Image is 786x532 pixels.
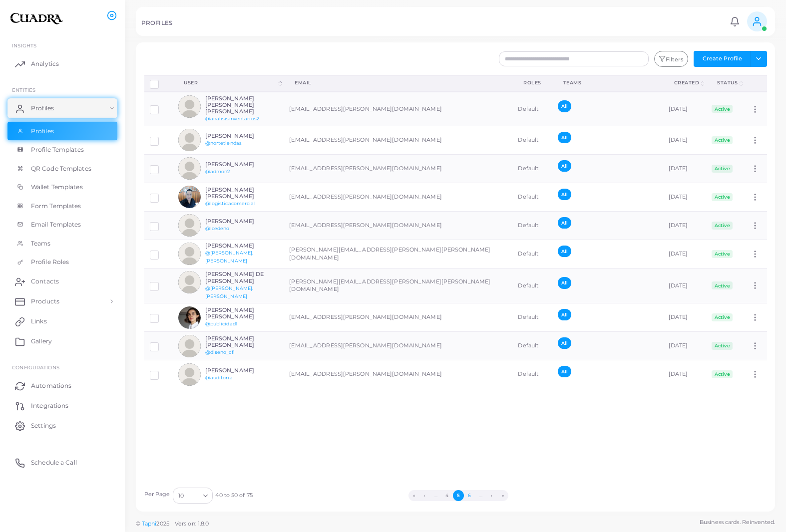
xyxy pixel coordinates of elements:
span: 40 to 50 of 75 [215,492,253,500]
span: All [558,189,571,200]
a: Analytics [7,54,117,74]
td: [DATE] [663,332,707,360]
td: Default [512,332,552,360]
span: Automations [31,381,71,390]
div: User [184,79,277,86]
h6: [PERSON_NAME] [205,133,279,139]
img: avatar [178,157,201,180]
span: All [558,366,571,377]
td: Default [512,268,552,303]
a: Email Templates [7,215,117,234]
a: Profiles [7,98,117,118]
span: Version: 1.8.0 [175,520,209,527]
td: Default [512,211,552,240]
a: Products [7,291,117,311]
span: All [558,132,571,143]
td: [EMAIL_ADDRESS][PERSON_NAME][DOMAIN_NAME] [284,332,512,360]
button: Go to page 5 [453,490,464,501]
a: @publicidad1 [205,321,237,326]
span: INSIGHTS [12,42,36,48]
span: Settings [31,421,56,430]
h6: [PERSON_NAME] DE [PERSON_NAME] [205,271,279,284]
a: Schedule a Call [7,453,117,473]
img: avatar [178,95,201,118]
img: avatar [178,306,201,329]
button: Go to last page [497,490,508,501]
span: Active [712,193,733,201]
h6: [PERSON_NAME] [205,161,279,168]
td: [DATE] [663,154,707,183]
span: Contacts [31,277,59,286]
a: @logisticacomercial [205,201,256,206]
td: [DATE] [663,240,707,268]
a: Form Templates [7,197,117,216]
a: @lcedeno [205,226,230,231]
td: [DATE] [663,92,707,126]
span: QR Code Templates [31,164,91,173]
div: Created [674,79,700,86]
td: Default [512,303,552,332]
span: All [558,160,571,172]
img: avatar [178,129,201,151]
a: Profiles [7,122,117,141]
h6: [PERSON_NAME] [PERSON_NAME] [PERSON_NAME] [205,95,279,115]
td: [EMAIL_ADDRESS][PERSON_NAME][DOMAIN_NAME] [284,154,512,183]
span: 10 [178,491,184,501]
td: [EMAIL_ADDRESS][PERSON_NAME][DOMAIN_NAME] [284,360,512,389]
img: avatar [178,335,201,357]
span: Profile Roles [31,258,69,266]
span: Gallery [31,337,52,346]
span: ENTITIES [12,87,35,93]
span: Configurations [12,364,59,370]
div: Search for option [173,488,213,504]
span: Links [31,317,47,326]
td: Default [512,92,552,126]
a: Gallery [7,331,117,351]
span: Profile Templates [31,145,84,154]
span: All [558,309,571,320]
a: @[PERSON_NAME].[PERSON_NAME] [205,285,254,299]
span: Analytics [31,59,59,68]
a: Integrations [7,396,117,416]
a: @admon2 [205,169,230,174]
td: [EMAIL_ADDRESS][PERSON_NAME][DOMAIN_NAME] [284,211,512,240]
h5: PROFILES [141,19,172,26]
a: @analisisinventarios2 [205,116,259,121]
span: Active [712,165,733,173]
td: Default [512,126,552,154]
img: logo [9,9,64,28]
span: Active [712,342,733,350]
a: Profile Roles [7,253,117,271]
span: Active [712,313,733,321]
button: Go to page 6 [464,490,475,501]
span: Active [712,281,733,289]
img: avatar [178,186,201,208]
span: Active [712,370,733,378]
span: Teams [31,239,51,248]
div: Status [717,79,738,86]
span: All [558,246,571,257]
td: [DATE] [663,211,707,240]
span: All [558,337,571,349]
span: Email Templates [31,220,81,229]
button: Create Profile [694,51,751,67]
th: Row-selection [144,75,173,92]
h6: [PERSON_NAME] [PERSON_NAME] [205,307,279,320]
span: Active [712,136,733,144]
a: Profile Templates [7,140,117,159]
a: @auditoria [205,375,233,380]
img: avatar [178,243,201,265]
td: [DATE] [663,183,707,211]
div: Email [295,79,501,86]
span: Form Templates [31,202,81,211]
img: avatar [178,271,201,293]
input: Search for option [185,490,199,501]
span: All [558,217,571,229]
span: Integrations [31,401,68,410]
a: @[PERSON_NAME].[PERSON_NAME] [205,250,254,264]
button: Go to previous page [419,490,430,501]
td: [DATE] [663,126,707,154]
td: Default [512,240,552,268]
button: Filters [654,51,688,67]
